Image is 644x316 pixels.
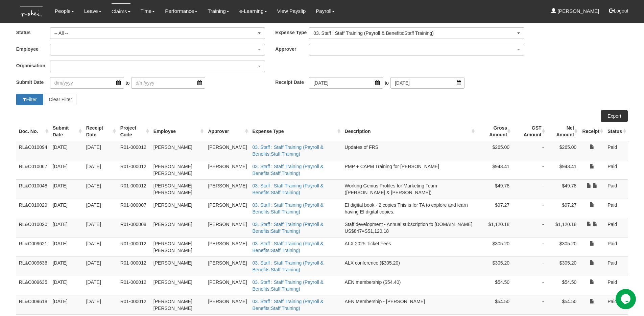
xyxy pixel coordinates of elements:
[547,276,579,295] td: $54.50
[512,179,547,199] td: -
[84,141,118,160] td: [DATE]
[16,295,50,314] td: RL&C009618
[342,141,477,160] td: Updates of FRS
[253,183,324,195] a: 03. Staff : Staff Training (Payroll & Benefits:Staff Training)
[16,77,50,87] label: Submit Date
[84,160,118,179] td: [DATE]
[50,218,84,237] td: [DATE]
[205,122,249,141] th: Approver : activate to sort column ascending
[253,299,324,311] a: 03. Staff : Staff Training (Payroll & Benefits:Staff Training)
[16,256,50,276] td: RL&C009636
[50,179,84,199] td: [DATE]
[605,256,628,276] td: Paid
[118,122,151,141] th: Project Code : activate to sort column ascending
[275,77,309,87] label: Receipt Date
[16,199,50,218] td: RL&C010029
[547,218,579,237] td: $1,120.18
[16,61,50,70] label: Organisation
[277,3,306,19] a: View Payslip
[512,199,547,218] td: -
[476,276,512,295] td: $54.50
[151,256,206,276] td: [PERSON_NAME]
[50,141,84,160] td: [DATE]
[118,237,151,256] td: R01-000012
[476,295,512,314] td: $54.50
[151,122,206,141] th: Employee : activate to sort column ascending
[547,295,579,314] td: $54.50
[512,141,547,160] td: -
[547,179,579,199] td: $49.78
[476,237,512,256] td: $305.20
[476,256,512,276] td: $305.20
[253,260,324,272] a: 03. Staff : Staff Training (Payroll & Benefits:Staff Training)
[50,199,84,218] td: [DATE]
[205,160,249,179] td: [PERSON_NAME]
[50,295,84,314] td: [DATE]
[16,122,50,141] th: Doc. No. : activate to sort column ascending
[601,110,628,122] a: Export
[151,179,206,199] td: [PERSON_NAME] [PERSON_NAME]
[16,160,50,179] td: RL&C010067
[547,160,579,179] td: $943.41
[16,179,50,199] td: RL&C010048
[16,94,43,105] button: Filter
[205,295,249,314] td: [PERSON_NAME]
[131,77,205,89] input: d/m/yyyy
[84,199,118,218] td: [DATE]
[208,3,229,19] a: Training
[50,237,84,256] td: [DATE]
[476,218,512,237] td: $1,120.18
[84,276,118,295] td: [DATE]
[205,141,249,160] td: [PERSON_NAME]
[512,122,547,141] th: GST Amount : activate to sort column ascending
[579,122,605,141] th: Receipt : activate to sort column ascending
[512,295,547,314] td: -
[342,256,477,276] td: ALX conference ($305.20)
[605,199,628,218] td: Paid
[16,276,50,295] td: RL&C009635
[112,3,130,19] a: Claims
[50,256,84,276] td: [DATE]
[205,218,249,237] td: [PERSON_NAME]
[253,241,324,253] a: 03. Staff : Staff Training (Payroll & Benefits:Staff Training)
[342,276,477,295] td: AEN membership ($54.40)
[605,218,628,237] td: Paid
[118,141,151,160] td: R01-000012
[512,160,547,179] td: -
[16,237,50,256] td: RL&C009621
[253,164,324,176] a: 03. Staff : Staff Training (Payroll & Benefits:Staff Training)
[309,27,524,39] button: 03. Staff : Staff Training (Payroll & Benefits:Staff Training)
[151,199,206,218] td: [PERSON_NAME]
[205,237,249,256] td: [PERSON_NAME]
[205,179,249,199] td: [PERSON_NAME]
[476,122,512,141] th: Gross Amount : activate to sort column ascending
[118,276,151,295] td: R01-000012
[512,256,547,276] td: -
[151,295,206,314] td: [PERSON_NAME] [PERSON_NAME]
[118,295,151,314] td: R01-000012
[605,295,628,314] td: Paid
[151,237,206,256] td: [PERSON_NAME] [PERSON_NAME]
[605,122,628,141] th: Status : activate to sort column ascending
[390,77,464,89] input: d/m/yyyy
[151,218,206,237] td: [PERSON_NAME]
[84,179,118,199] td: [DATE]
[50,122,84,141] th: Submit Date : activate to sort column ascending
[512,276,547,295] td: -
[253,279,324,292] a: 03. Staff : Staff Training (Payroll & Benefits:Staff Training)
[16,218,50,237] td: RL&C010020
[151,160,206,179] td: [PERSON_NAME] [PERSON_NAME]
[342,237,477,256] td: ALX 2025 Ticket Fees
[250,122,342,141] th: Expense Type : activate to sort column ascending
[342,160,477,179] td: PMP + CAPM Training for [PERSON_NAME]
[313,30,516,37] div: 03. Staff : Staff Training (Payroll & Benefits:Staff Training)
[476,199,512,218] td: $97.27
[84,256,118,276] td: [DATE]
[547,141,579,160] td: $265.00
[141,3,155,19] a: Time
[476,141,512,160] td: $265.00
[605,237,628,256] td: Paid
[605,276,628,295] td: Paid
[84,218,118,237] td: [DATE]
[512,237,547,256] td: -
